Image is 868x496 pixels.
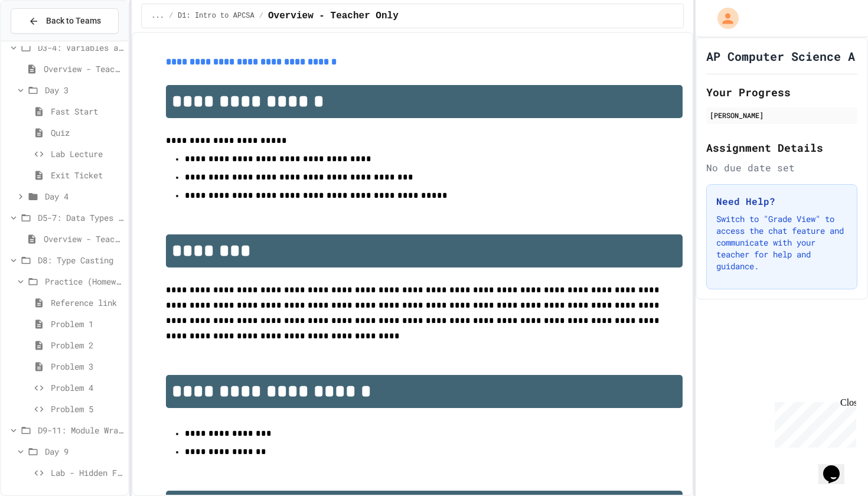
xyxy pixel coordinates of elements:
[770,397,856,448] iframe: chat widget
[169,11,173,21] span: /
[706,139,857,156] h2: Assignment Details
[51,105,123,118] span: Fast Start
[706,161,857,175] div: No due date set
[705,5,742,32] div: My Account
[178,11,254,21] span: D1: Intro to APCSA
[51,339,123,351] span: Problem 2
[38,41,123,54] span: D3-4: Variables and Input
[38,254,123,266] span: D8: Type Casting
[51,126,123,139] span: Quiz
[716,213,847,272] p: Switch to "Grade View" to access the chat feature and communicate with your teacher for help and ...
[44,63,123,75] span: Overview - Teacher only
[11,8,119,34] button: Back to Teams
[716,194,847,208] h3: Need Help?
[710,110,854,120] div: [PERSON_NAME]
[706,48,855,64] h1: AP Computer Science A
[5,5,81,75] div: Chat with us now!Close
[44,233,123,245] span: Overview - Teacher Only
[38,424,123,436] span: D9-11: Module Wrap Up
[46,15,101,27] span: Back to Teams
[51,148,123,160] span: Lab Lecture
[151,11,164,21] span: ...
[51,318,123,330] span: Problem 1
[45,275,123,288] span: Practice (Homework, if needed)
[45,445,123,458] span: Day 9
[38,211,123,224] span: D5-7: Data Types and Number Calculations
[51,296,123,309] span: Reference link
[51,466,123,479] span: Lab - Hidden Figures: Launch Weight Calculator
[45,84,123,96] span: Day 3
[51,381,123,394] span: Problem 4
[259,11,263,21] span: /
[818,449,856,484] iframe: chat widget
[51,169,123,181] span: Exit Ticket
[51,360,123,373] span: Problem 3
[706,84,857,100] h2: Your Progress
[51,403,123,415] span: Problem 5
[268,9,399,23] span: Overview - Teacher Only
[45,190,123,203] span: Day 4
